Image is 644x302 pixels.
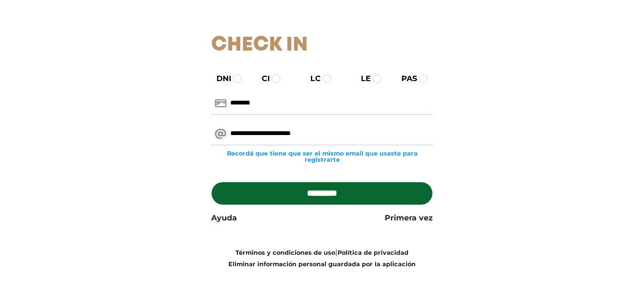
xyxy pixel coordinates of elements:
[393,73,417,84] label: PAS
[228,260,416,268] a: Eliminar información personal guardada por la aplicación
[211,212,237,224] a: Ayuda
[211,150,433,163] small: Recordá que tiene que ser el mismo email que usaste para registrarte
[208,73,231,84] label: DNI
[211,33,433,57] h1: Check In
[337,249,409,256] a: Política de privacidad
[385,212,433,224] a: Primera vez
[235,249,335,256] a: Términos y condiciones de uso
[352,73,371,84] label: LE
[253,73,270,84] label: CI
[302,73,321,84] label: LC
[204,247,440,270] div: |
